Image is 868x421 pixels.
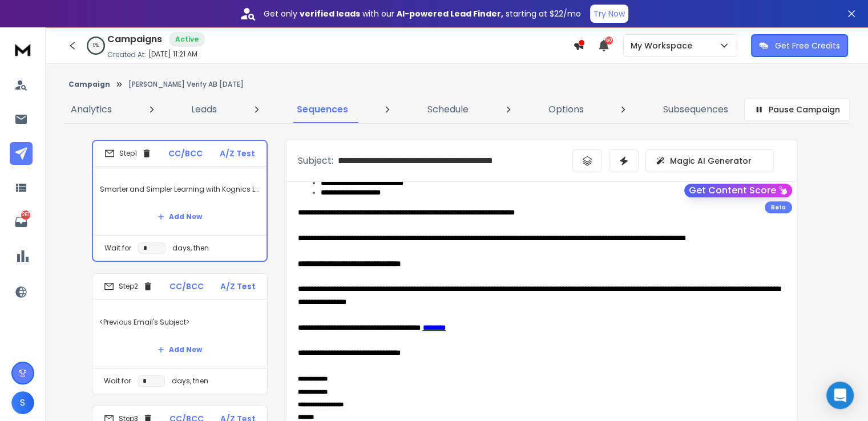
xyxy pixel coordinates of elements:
[148,338,211,361] button: Add New
[184,96,224,123] a: Leads
[290,96,355,123] a: Sequences
[751,34,848,57] button: Get Free Credits
[11,391,34,414] button: S
[172,377,208,386] p: days, then
[11,39,34,60] img: logo
[92,140,268,262] li: Step1CC/BCCA/Z TestSmarter and Simpler Learning with Kognics LMSAdd NewWait fordays, then
[298,154,333,168] p: Subject:
[107,33,162,46] h1: Campaigns
[775,40,840,51] p: Get Free Credits
[297,103,348,116] p: Sequences
[645,149,774,172] button: Magic AI Generator
[104,377,131,386] p: Wait for
[99,306,260,338] p: <Previous Email's Subject>
[421,96,475,123] a: Schedule
[220,148,255,159] p: A/Z Test
[670,155,752,167] p: Magic AI Generator
[590,5,628,23] button: Try Now
[104,244,131,253] p: Wait for
[264,8,581,19] p: Get only with our starting at $22/mo
[427,103,469,116] p: Schedule
[148,205,211,228] button: Add New
[21,211,30,220] p: 261
[826,382,854,409] div: Open Intercom Messenger
[68,80,110,89] button: Campaign
[169,32,205,47] div: Active
[300,8,360,19] strong: verified leads
[172,244,209,253] p: days, then
[744,98,850,121] button: Pause Campaign
[542,96,591,123] a: Options
[128,80,244,89] p: [PERSON_NAME] Verify AB [DATE]
[107,50,146,59] p: Created At:
[656,96,735,123] a: Subsequences
[64,96,119,123] a: Analytics
[684,184,792,197] button: Get Content Score
[765,201,792,213] div: Beta
[397,8,503,19] strong: AI-powered Lead Finder,
[191,103,217,116] p: Leads
[100,173,260,205] p: Smarter and Simpler Learning with Kognics LMS
[92,273,268,394] li: Step2CC/BCCA/Z Test<Previous Email's Subject>Add NewWait fordays, then
[594,8,625,19] p: Try Now
[104,148,152,159] div: Step 1
[220,281,256,292] p: A/Z Test
[548,103,584,116] p: Options
[169,281,204,292] p: CC/BCC
[605,37,613,44] span: 50
[10,211,33,233] a: 261
[71,103,112,116] p: Analytics
[104,281,153,292] div: Step 2
[663,103,728,116] p: Subsequences
[93,42,99,49] p: 0 %
[631,40,697,51] p: My Workspace
[148,50,197,59] p: [DATE] 11:21 AM
[168,148,203,159] p: CC/BCC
